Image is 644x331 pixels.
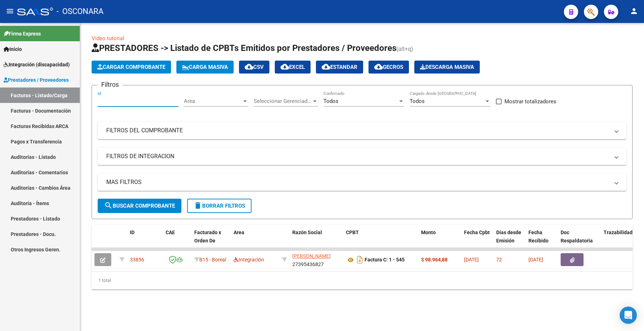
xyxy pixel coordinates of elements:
mat-icon: person [630,7,638,15]
datatable-header-cell: CAE [163,225,191,256]
mat-icon: cloud_download [322,62,330,71]
span: Buscar Comprobante [104,203,175,209]
span: CPBT [346,230,359,235]
button: Cargar Comprobante [92,61,171,74]
mat-icon: cloud_download [374,62,383,71]
button: Descarga Masiva [414,61,480,74]
span: Razón Social [292,230,322,235]
button: CSV [239,61,269,74]
span: Area [234,230,244,235]
span: Gecros [374,64,403,70]
button: Buscar Comprobante [98,199,181,213]
span: EXCEL [280,64,305,70]
i: Descargar documento [355,254,365,265]
span: B15 - Boreal [199,257,226,263]
div: 1 total [92,271,633,289]
span: PRESTADORES -> Listado de CPBTs Emitidos por Prestadores / Proveedores [92,43,396,53]
span: - OSCONARA [57,4,103,19]
div: Open Intercom Messenger [620,307,637,324]
span: Estandar [322,64,357,70]
span: (alt+q) [396,46,413,52]
span: ID [130,230,135,235]
datatable-header-cell: ID [127,225,163,256]
span: Integración [234,257,264,263]
span: Todos [323,98,338,104]
datatable-header-cell: CPBT [343,225,418,256]
span: Días desde Emisión [496,230,521,243]
datatable-header-cell: Doc Respaldatoria [558,225,601,256]
mat-icon: menu [6,7,14,15]
strong: $ 98.964,88 [421,257,448,263]
span: Prestadores / Proveedores [4,76,69,84]
button: Carga Masiva [176,61,234,74]
button: Gecros [369,61,409,74]
datatable-header-cell: Trazabilidad [601,225,644,256]
button: Estandar [316,61,363,74]
datatable-header-cell: Días desde Emisión [493,225,526,256]
span: Inicio [4,45,22,53]
a: Video tutorial [92,35,124,42]
span: Doc Respaldatoria [561,230,593,243]
span: Carga Masiva [182,64,228,70]
mat-expansion-panel-header: FILTROS DE INTEGRACION [98,148,626,165]
mat-expansion-panel-header: MAS FILTROS [98,174,626,191]
mat-panel-title: FILTROS DEL COMPROBANTE [106,127,609,134]
mat-panel-title: FILTROS DE INTEGRACION [106,152,609,160]
span: CAE [166,230,175,235]
span: Area [184,98,242,104]
datatable-header-cell: Razón Social [289,225,343,256]
h3: Filtros [98,80,122,90]
span: 72 [496,257,502,263]
span: CSV [245,64,264,70]
mat-icon: cloud_download [280,62,289,71]
span: Monto [421,230,436,235]
mat-expansion-panel-header: FILTROS DEL COMPROBANTE [98,122,626,139]
span: Borrar Filtros [194,203,245,209]
span: Descarga Masiva [420,64,474,70]
app-download-masive: Descarga masiva de comprobantes (adjuntos) [414,61,480,74]
datatable-header-cell: Fecha Recibido [526,225,558,256]
span: [PERSON_NAME] [292,253,331,259]
mat-icon: delete [194,201,202,210]
span: Firma Express [4,30,41,38]
span: [DATE] [464,257,479,263]
span: Seleccionar Gerenciador [254,98,312,104]
span: Trazabilidad [604,230,633,235]
datatable-header-cell: Area [231,225,279,256]
datatable-header-cell: Monto [418,225,461,256]
datatable-header-cell: Fecha Cpbt [461,225,493,256]
button: EXCEL [275,61,311,74]
span: Cargar Comprobante [97,64,165,70]
mat-panel-title: MAS FILTROS [106,178,609,186]
datatable-header-cell: Facturado x Orden De [191,225,231,256]
span: [DATE] [528,257,543,263]
span: Facturado x Orden De [194,230,221,243]
span: Mostrar totalizadores [504,97,556,106]
strong: Factura C: 1 - 545 [365,257,405,263]
div: 27395436827 [292,252,340,267]
mat-icon: cloud_download [245,62,253,71]
span: 33856 [130,257,144,263]
span: Fecha Recibido [528,230,548,243]
span: Todos [410,98,425,104]
button: Borrar Filtros [187,199,252,213]
mat-icon: search [104,201,113,210]
span: Fecha Cpbt [464,230,490,235]
span: Integración (discapacidad) [4,61,70,68]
